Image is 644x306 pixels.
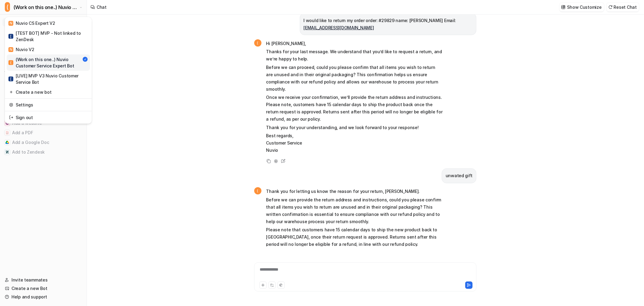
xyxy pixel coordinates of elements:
[8,21,13,26] span: N
[8,60,13,65] span: (
[9,114,13,121] img: reset
[8,73,88,85] div: [LIVE] MVP V3 Nuvio Customer Service Bot
[9,89,13,95] img: reset
[5,17,92,124] div: ((Work on this one..) Nuvio Customer Service Expert Bot
[8,30,88,43] div: [TEST BOT] MVP - Not linked to ZenDesk
[7,100,90,110] a: Settings
[14,3,78,11] span: (Work on this one..) Nuvio Customer Service Expert Bot
[8,47,13,52] span: N
[8,20,55,26] div: Nuvio CS Expert V2
[9,102,13,108] img: reset
[8,56,82,69] div: (Work on this one..) Nuvio Customer Service Expert Bot
[7,112,90,122] a: Sign out
[8,46,34,53] div: Nuvio V2
[5,2,10,12] span: (
[7,87,90,97] a: Create a new bot
[8,34,13,39] span: [
[8,76,13,81] span: [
